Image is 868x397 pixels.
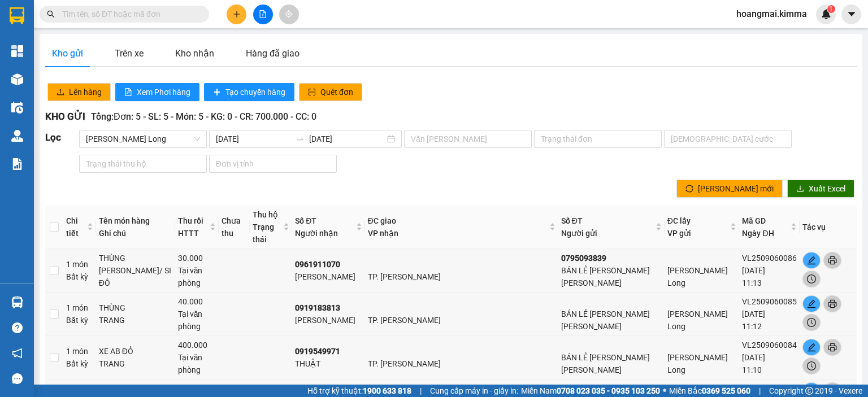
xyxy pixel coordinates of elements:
strong: 1900 633 818 [363,386,411,395]
span: [PERSON_NAME] Long [667,266,728,287]
span: Thu hộ [253,210,278,219]
span: edit [803,343,820,352]
span: [PERSON_NAME] Long [667,309,728,331]
span: 11:10 [742,365,762,374]
button: printer [823,252,841,269]
input: Ngày kết thúc [309,133,385,145]
span: Tạo chuyến hàng [225,86,285,98]
span: question-circle [12,322,23,333]
span: Người nhận [295,229,338,238]
span: [DATE] [742,309,765,319]
b: 0919549971 [295,347,340,356]
button: edit [802,295,821,312]
span: Trạng thái [253,223,274,244]
span: Mã GD [742,216,766,225]
span: Vĩnh Long [86,130,200,147]
span: caret-down [847,9,857,19]
span: 400.000 [178,341,207,350]
input: Tìm tên, số ĐT hoặc mã đơn [62,8,196,20]
div: 1 món [66,258,93,283]
span: TP. [PERSON_NAME] [368,272,441,281]
span: [PERSON_NAME] Long [667,353,728,374]
span: printer [824,343,841,352]
span: 11:13 [742,278,762,287]
span: Bất kỳ [66,359,88,368]
span: upload [57,88,64,97]
div: Trên xe [115,46,144,60]
div: Tên món hàng Ghi chú [99,215,172,239]
span: plus [233,10,241,18]
span: [PERSON_NAME] [295,316,355,325]
strong: 0708 023 035 - 0935 103 250 [557,386,660,395]
button: plus [227,5,246,24]
button: caret-down [841,5,861,24]
span: edit [803,299,820,308]
button: uploadLên hàng [47,83,111,101]
span: Tổng: Đơn: 5 - SL: 5 - Món: 5 - KG: 0 - CR: 700.000 - CC: 0 [91,111,316,122]
span: Lọc [45,132,61,143]
div: Hàng đã giao [246,46,300,60]
span: 1 [829,5,833,13]
span: Miền Nam [521,385,660,397]
span: download [796,185,804,194]
img: warehouse-icon [11,73,23,85]
span: copyright [805,387,813,395]
span: clock-circle [803,361,820,370]
span: BÁN LẺ [PERSON_NAME] [PERSON_NAME] [561,353,650,374]
span: file-add [259,10,267,18]
b: 0961911070 [295,260,340,269]
span: clock-circle [803,318,820,327]
span: edit [803,256,820,265]
span: ⚪️ [663,389,666,393]
span: Hỗ trợ kỹ thuật: [307,385,411,397]
sup: 1 [827,5,835,13]
span: hoangmai.kimma [727,7,816,21]
span: VP gửi [667,229,691,238]
span: printer [824,256,841,265]
span: Ngày ĐH [742,229,774,238]
img: warehouse-icon [11,130,23,142]
span: [PERSON_NAME] mới [698,182,774,195]
span: Bất kỳ [66,272,88,281]
button: printer [823,295,841,312]
span: THUẬT [295,359,320,368]
span: Số ĐT [561,216,583,225]
span: sync [685,185,693,194]
span: Bất kỳ [66,316,88,325]
span: KHO GỬI [45,111,85,122]
span: Quét đơn [320,86,353,98]
span: | [420,385,422,397]
button: aim [279,5,299,24]
div: Kho nhận [175,46,214,60]
span: TRANG [99,316,125,325]
span: THÙNG [99,254,125,263]
span: 11:12 [742,322,762,331]
span: TP. [PERSON_NAME] [368,316,441,325]
img: warehouse-icon [11,102,23,114]
span: search [47,10,55,18]
span: HTTT [178,229,199,238]
th: Tác vụ [800,206,857,249]
div: 1 món [66,302,93,326]
img: warehouse-icon [11,296,23,308]
button: edit [802,339,821,356]
span: to [296,134,305,143]
span: Xuất Excel [809,182,845,195]
img: solution-icon [11,158,23,170]
button: printer [823,339,841,356]
div: VL2509060085 [742,295,797,308]
span: aim [285,10,293,18]
span: Thu rồi [178,216,203,225]
b: 0939804768 [561,384,606,393]
img: icon-new-feature [821,9,831,19]
span: clock-circle [803,274,820,283]
span: THÙNG [99,303,125,312]
span: notification [12,348,23,359]
span: message [12,373,23,384]
div: Chưa thu [222,215,247,239]
span: Tại văn phòng [178,353,203,374]
button: edit [802,252,821,269]
span: BÁN LẺ [PERSON_NAME] [PERSON_NAME] [561,266,650,287]
span: file-text [124,88,132,97]
button: file-textXem Phơi hàng [115,83,199,101]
